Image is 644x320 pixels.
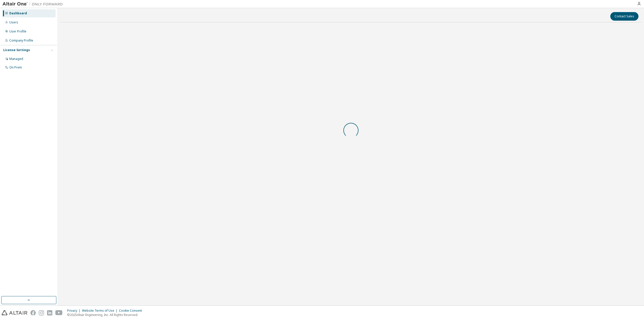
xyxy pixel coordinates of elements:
img: youtube.svg [55,310,63,315]
img: linkedin.svg [47,310,52,315]
p: © 2025 Altair Engineering, Inc. All Rights Reserved. [67,313,145,317]
img: altair_logo.svg [2,310,27,315]
div: On Prem [9,65,22,69]
img: facebook.svg [30,310,36,315]
div: License Settings [3,48,30,52]
button: Contact Sales [610,12,638,21]
div: User Profile [9,29,26,33]
div: Privacy [67,309,82,313]
div: Website Terms of Use [82,309,119,313]
img: Altair One [3,2,65,7]
div: Managed [9,57,23,61]
div: Dashboard [9,11,27,15]
div: Cookie Consent [119,309,145,313]
img: instagram.svg [39,310,44,315]
div: Company Profile [9,39,33,43]
div: Users [9,20,18,24]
